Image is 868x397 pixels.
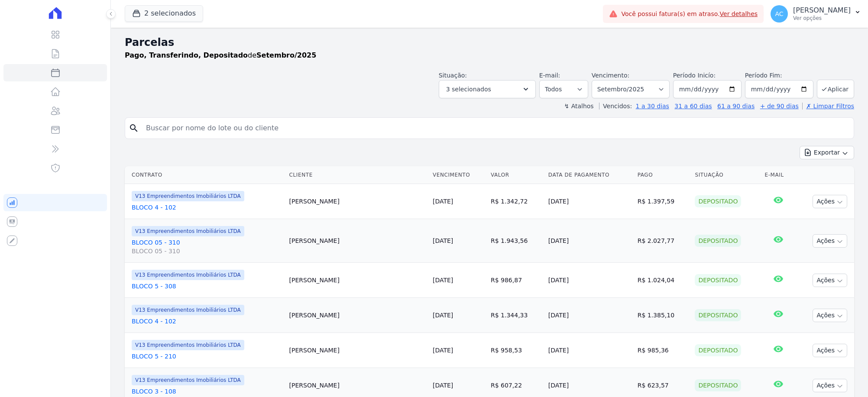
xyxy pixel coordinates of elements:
h2: Parcelas [125,35,854,50]
span: AC [775,11,784,17]
a: BLOCO 4 - 102 [132,317,282,326]
td: [DATE] [545,333,634,368]
label: ↯ Atalhos [564,103,593,110]
strong: Setembro/2025 [256,51,316,59]
td: [PERSON_NAME] [286,298,429,333]
span: V13 Empreendimentos Imobiliários LTDA [132,270,244,280]
a: [DATE] [433,382,453,389]
a: BLOCO 3 - 108 [132,387,282,396]
td: R$ 1.385,10 [634,298,692,333]
span: V13 Empreendimentos Imobiliários LTDA [132,226,244,236]
td: R$ 958,53 [487,333,545,368]
th: Pago [634,166,692,184]
td: [DATE] [545,263,634,298]
div: Depositado [695,274,741,286]
input: Buscar por nome do lote ou do cliente [141,119,850,137]
span: Você possui fatura(s) em atraso. [621,10,758,19]
td: R$ 2.027,77 [634,219,692,263]
label: Vencidos: [599,103,632,110]
strong: Pago, Transferindo, Depositado [125,51,248,59]
a: Ver detalhes [720,10,758,17]
button: Ações [813,195,847,208]
td: R$ 1.397,59 [634,184,692,219]
a: 61 a 90 dias [717,103,755,110]
span: 3 selecionados [446,84,491,94]
div: Depositado [695,195,741,207]
a: [DATE] [433,347,453,354]
span: V13 Empreendimentos Imobiliários LTDA [132,191,244,201]
a: [DATE] [433,312,453,319]
label: Vencimento: [592,72,629,79]
a: + de 90 dias [760,103,799,110]
span: V13 Empreendimentos Imobiliários LTDA [132,375,244,385]
button: Ações [813,379,847,392]
td: [PERSON_NAME] [286,184,429,219]
td: [DATE] [545,184,634,219]
div: Depositado [695,235,741,247]
label: E-mail: [539,72,560,79]
button: Ações [813,234,847,248]
th: E-mail [761,166,795,184]
p: de [125,50,316,61]
a: BLOCO 5 - 210 [132,352,282,361]
td: [PERSON_NAME] [286,263,429,298]
th: Cliente [286,166,429,184]
th: Contrato [125,166,286,184]
button: Ações [813,309,847,322]
div: Depositado [695,309,741,321]
button: 2 selecionados [125,5,203,22]
label: Período Inicío: [673,72,716,79]
td: [DATE] [545,298,634,333]
a: [DATE] [433,198,453,205]
button: Aplicar [817,80,854,98]
a: [DATE] [433,237,453,244]
td: [PERSON_NAME] [286,219,429,263]
td: R$ 985,36 [634,333,692,368]
p: Ver opções [793,15,851,22]
button: Exportar [800,146,854,159]
button: Ações [813,274,847,287]
span: V13 Empreendimentos Imobiliários LTDA [132,340,244,350]
td: [DATE] [545,219,634,263]
td: R$ 1.024,04 [634,263,692,298]
a: ✗ Limpar Filtros [802,103,854,110]
label: Período Fim: [745,71,813,80]
div: Depositado [695,379,741,391]
i: search [129,123,139,133]
p: [PERSON_NAME] [793,6,851,15]
td: [PERSON_NAME] [286,333,429,368]
a: BLOCO 5 - 308 [132,282,282,290]
td: R$ 1.344,33 [487,298,545,333]
button: 3 selecionados [439,80,536,98]
label: Situação: [439,72,467,79]
button: AC [PERSON_NAME] Ver opções [764,2,868,26]
a: 1 a 30 dias [636,103,669,110]
th: Vencimento [429,166,487,184]
a: [DATE] [433,277,453,284]
a: BLOCO 4 - 102 [132,203,282,212]
a: 31 a 60 dias [674,103,712,110]
span: V13 Empreendimentos Imobiliários LTDA [132,305,244,315]
th: Situação [691,166,761,184]
th: Data de Pagamento [545,166,634,184]
div: Depositado [695,344,741,356]
td: R$ 986,87 [487,263,545,298]
button: Ações [813,344,847,357]
span: BLOCO 05 - 310 [132,247,282,255]
a: BLOCO 05 - 310BLOCO 05 - 310 [132,238,282,255]
td: R$ 1.943,56 [487,219,545,263]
